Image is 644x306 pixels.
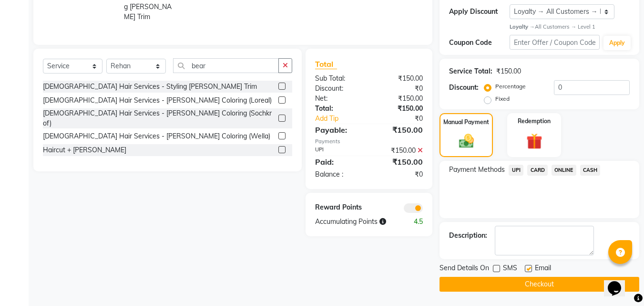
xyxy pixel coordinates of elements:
div: Coupon Code [449,38,509,48]
div: ₹150.00 [369,156,430,168]
div: Net: [308,94,369,104]
span: Payment Methods [449,165,505,175]
div: [DEMOGRAPHIC_DATA] Hair Services - Styling [PERSON_NAME] Trim [43,82,257,92]
div: All Customers → Level 1 [510,23,630,31]
div: ₹150.00 [496,66,521,76]
div: Discount: [449,83,479,93]
span: ONLINE [552,165,576,176]
div: Discount: [308,84,369,94]
div: ₹0 [369,84,430,94]
label: Fixed [495,95,510,103]
label: Manual Payment [443,118,489,127]
div: Sub Total: [308,74,369,84]
div: ₹150.00 [369,104,430,114]
span: UPI [509,165,523,176]
button: Checkout [440,277,639,292]
div: Reward Points [308,202,369,213]
div: [DEMOGRAPHIC_DATA] Hair Services - [PERSON_NAME] Coloring (Sochkrof) [43,108,275,128]
div: Service Total: [449,66,492,76]
button: Apply [603,36,631,50]
div: [DEMOGRAPHIC_DATA] Hair Services - [PERSON_NAME] Coloring (Wella) [43,131,270,141]
strong: Loyalty → [510,23,535,30]
div: [DEMOGRAPHIC_DATA] Hair Services - [PERSON_NAME] Coloring (Loreal) [43,95,272,106]
div: ₹150.00 [369,146,430,156]
input: Search or Scan [173,58,279,73]
div: Payable: [308,124,369,136]
div: Balance : [308,169,369,179]
div: ₹0 [379,114,430,124]
span: Email [535,263,551,275]
span: Total [315,59,337,69]
input: Enter Offer / Coupon Code [510,35,600,50]
div: UPI [308,146,369,156]
div: Payments [315,137,423,146]
span: CASH [580,165,601,176]
div: 4.5 [399,217,430,227]
div: ₹150.00 [369,74,430,84]
img: _cash.svg [454,132,479,149]
span: SMS [503,263,517,275]
div: Description: [449,231,487,241]
iframe: chat widget [604,268,634,296]
a: Add Tip [308,114,379,124]
div: Paid: [308,156,369,168]
div: Apply Discount [449,7,509,17]
div: Total: [308,104,369,114]
span: Send Details On [440,263,489,275]
span: CARD [527,165,548,176]
div: ₹0 [369,169,430,179]
div: ₹150.00 [369,124,430,136]
div: ₹150.00 [369,94,430,104]
div: Haircut + [PERSON_NAME] [43,145,126,155]
label: Percentage [495,82,526,91]
div: Accumulating Points [308,217,399,227]
img: _gift.svg [521,131,547,151]
label: Redemption [518,117,551,126]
